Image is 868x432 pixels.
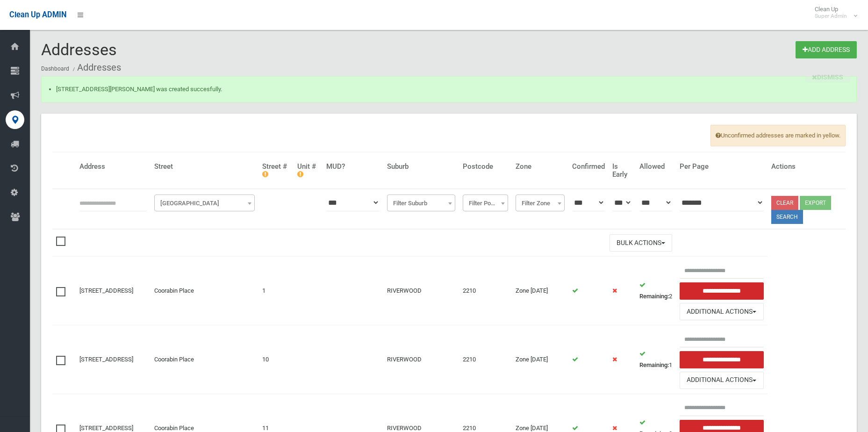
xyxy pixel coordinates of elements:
[262,163,290,178] h4: Street #
[771,196,798,210] a: Clear
[387,194,455,211] span: Filter Suburb
[815,13,847,20] small: Super Admin
[639,163,672,171] h4: Allowed
[383,257,459,325] td: RIVERWOOD
[41,65,69,72] a: Dashboard
[771,163,842,171] h4: Actions
[79,287,133,294] a: [STREET_ADDRESS]
[258,257,294,325] td: 1
[56,84,840,95] li: [STREET_ADDRESS][PERSON_NAME] was created succesfully.
[805,71,850,83] a: close
[326,163,380,171] h4: MUD?
[512,257,568,325] td: Zone [DATE]
[516,163,565,171] h4: Zone
[639,293,669,300] strong: Remaining:
[572,163,605,171] h4: Confirmed
[79,356,133,363] a: [STREET_ADDRESS]
[710,125,846,146] span: Unconfirmed addresses are marked in yellow.
[800,196,831,210] button: Export
[636,325,676,394] td: 1
[154,194,255,211] span: Filter Street
[810,6,856,20] span: Clean Up
[154,163,255,171] h4: Street
[459,325,512,394] td: 2210
[680,372,764,389] button: Additional Actions
[516,194,565,211] span: Filter Zone
[610,234,672,252] button: Bulk Actions
[387,163,455,171] h4: Suburb
[518,197,562,210] span: Filter Zone
[639,361,669,368] strong: Remaining:
[157,197,252,210] span: Filter Street
[9,10,66,19] span: Clean Up ADMIN
[41,40,117,59] span: Addresses
[459,257,512,325] td: 2210
[636,257,676,325] td: 2
[151,325,258,394] td: Coorabin Place
[389,197,453,210] span: Filter Suburb
[79,163,147,171] h4: Address
[680,303,764,320] button: Additional Actions
[465,197,506,210] span: Filter Postcode
[383,325,459,394] td: RIVERWOOD
[258,325,294,394] td: 10
[151,257,258,325] td: Coorabin Place
[796,41,857,58] a: Add Address
[463,194,508,211] span: Filter Postcode
[680,163,764,171] h4: Per Page
[297,163,319,178] h4: Unit #
[71,59,121,76] li: Addresses
[79,425,133,432] a: [STREET_ADDRESS]
[512,325,568,394] td: Zone [DATE]
[463,163,508,171] h4: Postcode
[771,210,803,224] button: Search
[612,163,632,178] h4: Is Early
